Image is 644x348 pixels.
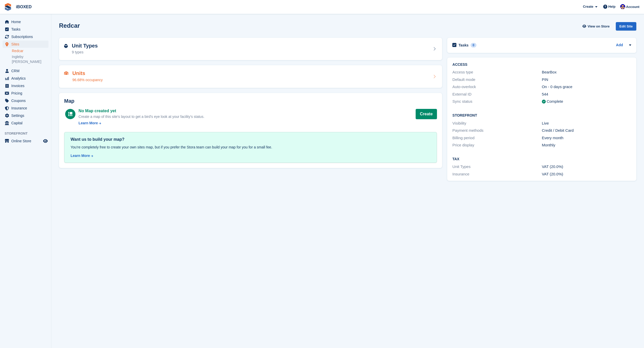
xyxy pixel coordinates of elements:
[71,136,431,143] div: Want us to build your map?
[3,26,48,33] a: menu
[542,142,631,148] div: Monthly
[79,108,204,114] div: No Map created yet
[626,4,639,10] span: Account
[42,138,48,144] a: Preview store
[3,18,48,25] a: menu
[542,164,631,170] div: VAT (20.0%)
[72,43,98,49] h2: Unit Types
[452,164,542,170] div: Unit Types
[542,120,631,126] div: Live
[11,82,42,89] span: Invoices
[616,42,623,48] a: Add
[620,4,625,9] img: Noor Rashid
[64,44,68,48] img: unit-type-icn-2b2737a686de81e16bb02015468b77c625bbabd49415b5ef34ead5e3b44a266d.svg
[452,84,542,90] div: Auto-overlock
[72,77,103,83] div: 96.68% occupancy
[452,114,631,118] h2: Storefront
[547,99,563,105] div: Complete
[59,38,442,60] a: Unit Types 9 types
[3,97,48,104] a: menu
[616,22,636,33] a: Edit Site
[3,67,48,74] a: menu
[4,3,12,11] img: stora-icon-8386f47178a22dfd0bd8f6a31ec36ba5ce8667c1dd55bd0f319d3a0aa187defe.svg
[11,33,42,40] span: Subscriptions
[11,119,42,127] span: Capital
[452,63,631,67] h2: ACCESS
[11,90,42,97] span: Pricing
[11,67,42,74] span: CRM
[542,69,631,75] div: BearBox
[452,91,542,97] div: External ID
[3,90,48,97] a: menu
[11,26,42,33] span: Tasks
[68,112,72,116] img: map-icn-white-8b231986280072e83805622d3debb4903e2986e43859118e7b4002611c8ef794.svg
[542,135,631,141] div: Every month
[72,50,98,55] div: 9 types
[11,112,42,119] span: Settings
[14,3,34,11] a: iBOXED
[3,119,48,127] a: menu
[79,120,98,126] div: Learn More
[452,99,542,105] div: Sync status
[71,153,90,158] div: Learn More
[588,24,610,29] span: View on Store
[542,91,631,97] div: 544
[582,22,612,31] a: View on Store
[5,131,51,136] span: Storefront
[452,157,631,161] h2: Tax
[79,120,204,126] a: Learn More
[3,33,48,40] a: menu
[471,43,476,48] div: 0
[64,98,437,104] h2: Map
[3,105,48,112] a: menu
[542,84,631,90] div: On - 0 days grace
[416,109,437,119] button: Create
[452,69,542,75] div: Access type
[542,128,631,134] div: Credit / Debit Card
[64,71,68,75] img: unit-icn-7be61d7bf1b0ce9d3e12c5938cc71ed9869f7b940bace4675aadf7bd6d80202e.svg
[79,114,204,119] div: Create a map of this site's layout to get a bird's eye look at your facility's status.
[542,171,631,177] div: VAT (20.0%)
[11,75,42,82] span: Analytics
[12,54,48,64] a: Ingleby [PERSON_NAME]
[616,22,636,31] div: Edit Site
[59,65,442,88] a: Units 96.68% occupancy
[11,137,42,145] span: Online Store
[452,128,542,134] div: Payment methods
[11,97,42,104] span: Coupons
[59,22,80,29] h2: Redcar
[3,112,48,119] a: menu
[12,49,48,53] a: Redcar
[11,105,42,112] span: Insurance
[3,75,48,82] a: menu
[542,77,631,83] div: PIN
[11,18,42,25] span: Home
[71,153,431,158] a: Learn More
[11,41,42,48] span: Sites
[458,43,469,48] h2: Tasks
[452,142,542,148] div: Price display
[452,77,542,83] div: Default mode
[583,4,593,9] span: Create
[71,145,431,150] div: You're completely free to create your own sites map, but if you prefer the Stora team can build y...
[3,41,48,48] a: menu
[72,70,103,76] h2: Units
[3,137,48,145] a: menu
[3,82,48,89] a: menu
[608,4,616,9] span: Help
[452,135,542,141] div: Billing period
[452,171,542,177] div: Insurance
[452,120,542,126] div: Visibility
